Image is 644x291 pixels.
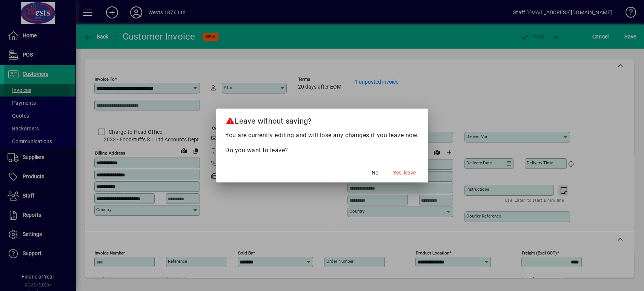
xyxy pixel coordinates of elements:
[390,166,419,179] button: Yes, leave
[225,131,419,140] p: You are currently editing and will lose any changes if you leave now.
[372,169,378,177] span: No
[393,169,416,177] span: Yes, leave
[363,166,387,179] button: No
[216,109,428,130] h2: Leave without saving?
[225,146,419,155] p: Do you want to leave?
